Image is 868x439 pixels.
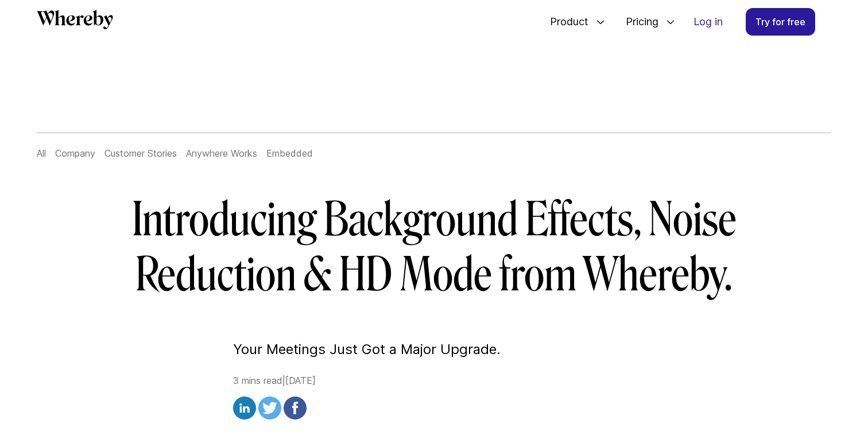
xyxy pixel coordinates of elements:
svg: Whereby [37,10,113,29]
div: 3 mins read | [DATE] [233,374,635,423]
h1: Introducing Background Effects, Noise Reduction & HD Mode from Whereby. [103,192,765,302]
img: twitter [258,397,281,419]
a: Log in [684,9,732,35]
img: facebook [284,397,307,419]
a: Try for free [746,8,815,36]
a: Embedded [266,147,313,159]
span: Product [538,3,591,41]
a: Whereby [37,10,113,33]
a: Customer Stories [104,147,177,159]
a: Anywhere Works [186,147,257,159]
a: All [37,147,46,159]
p: Your Meetings Just Got a Major Upgrade. [233,339,635,360]
img: linkedin [233,397,256,419]
span: Pricing [614,3,661,41]
a: Company [55,147,95,159]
